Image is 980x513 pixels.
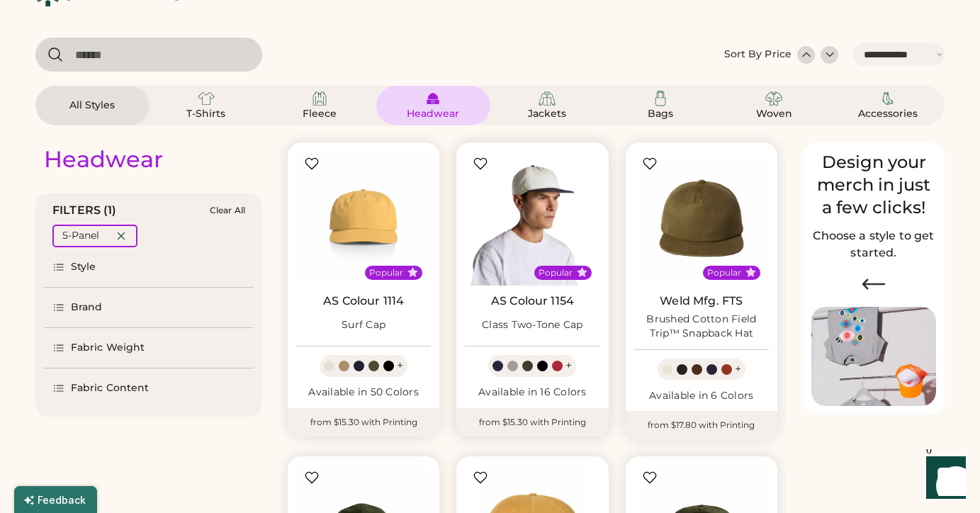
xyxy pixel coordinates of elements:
div: Popular [539,267,573,278]
img: AS Colour 1154 Class Two-Tone Cap [465,151,599,286]
div: Available in 6 Colors [634,389,769,403]
div: Class Two-Tone Cap [482,318,583,332]
a: AS Colour 1154 [491,294,574,308]
img: Weld Mfg. FTS Brushed Cotton Field Trip™ Snapback Hat [634,151,769,286]
img: Woven Icon [765,90,782,107]
div: Headwear [44,145,163,174]
div: Jackets [515,107,579,121]
div: FILTERS (1) [52,202,117,219]
img: AS Colour 1114 Surf Cap [296,151,431,286]
div: Design your merch in just a few clicks! [811,151,936,219]
img: Headwear Icon [424,90,441,107]
div: Bags [629,107,692,121]
div: Fabric Weight [71,341,145,355]
div: Headwear [401,107,465,121]
img: Accessories Icon [879,90,896,107]
div: + [397,358,403,373]
div: Woven [742,107,806,121]
div: from $15.30 with Printing [288,408,439,436]
h2: Choose a style to get started. [811,227,936,261]
button: Popular Style [407,267,418,278]
div: from $17.80 with Printing [626,411,777,439]
div: Fabric Content [71,381,149,395]
img: Bags Icon [652,90,669,107]
a: AS Colour 1114 [323,294,404,308]
iframe: Front Chat [913,449,974,510]
div: T-Shirts [174,107,238,121]
div: Available in 50 Colors [296,385,431,400]
button: Popular Style [577,267,587,278]
div: + [735,361,741,377]
div: Clear All [210,205,245,215]
div: Popular [369,267,403,278]
img: T-Shirts Icon [198,90,215,107]
div: Accessories [856,107,920,121]
a: Weld Mfg. FTS [660,294,743,308]
img: Image of Lisa Congdon Eye Print on T-Shirt and Hat [811,307,936,407]
div: Style [71,260,96,274]
div: Available in 16 Colors [465,385,599,400]
div: Brushed Cotton Field Trip™ Snapback Hat [634,312,769,341]
div: Surf Cap [342,318,385,332]
div: Popular [707,267,741,278]
div: Brand [71,300,103,315]
img: Jackets Icon [539,90,556,107]
div: Sort By Price [724,47,792,62]
div: 5-Panel [62,229,99,243]
img: Fleece Icon [311,90,328,107]
div: Fleece [288,107,351,121]
div: All Styles [60,98,124,113]
button: Popular Style [745,267,756,278]
div: + [565,358,572,373]
div: from $15.30 with Printing [456,408,608,436]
